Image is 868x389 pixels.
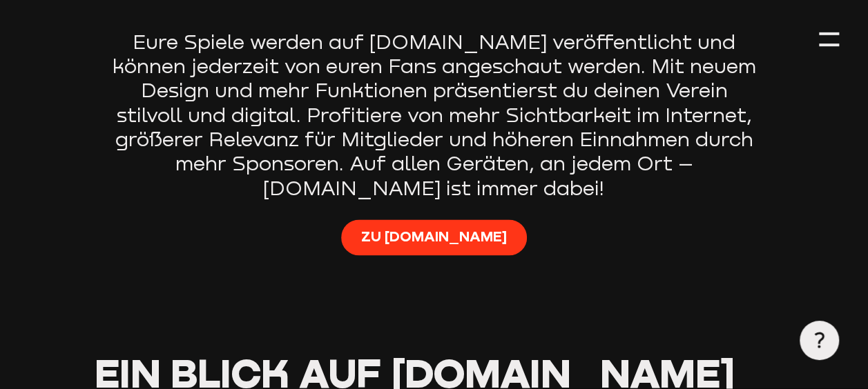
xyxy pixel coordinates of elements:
iframe: chat widget [810,174,854,215]
span: Zu [DOMAIN_NAME] [361,227,507,246]
p: Eure Spiele werden auf [DOMAIN_NAME] veröffentlicht und können jederzeit von euren Fans angeschau... [106,30,762,201]
a: Zu [DOMAIN_NAME] [341,219,528,255]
